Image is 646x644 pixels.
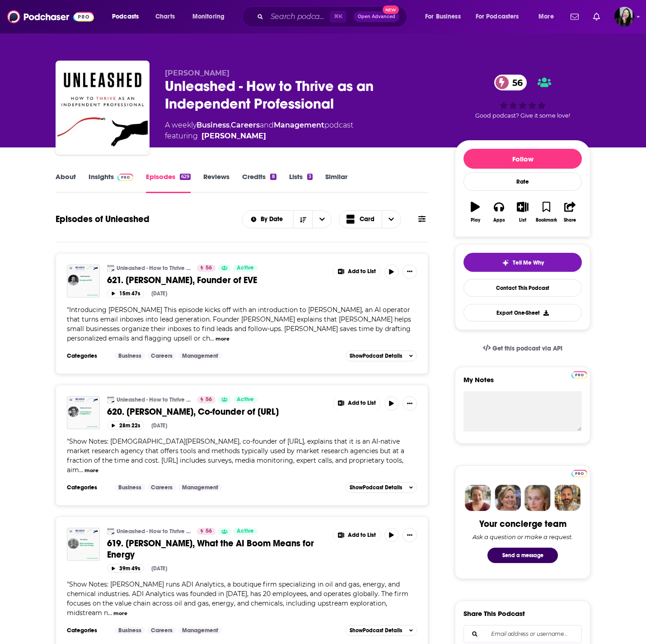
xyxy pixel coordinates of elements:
[233,528,257,535] a: Active
[107,406,279,417] span: 620. [PERSON_NAME], Co-founder of [URL]
[84,467,98,474] button: more
[107,396,114,403] img: Unleashed - How to Thrive as an Independent Professional
[67,306,411,342] span: "
[307,174,313,180] div: 3
[251,6,416,27] div: Search podcasts, credits, & more...
[463,149,582,169] button: Follow
[503,75,527,90] span: 56
[210,334,214,342] span: ...
[67,528,100,561] img: 619. Uday Turaga, What the AI Boom Means for Energy
[532,9,565,24] button: open menu
[67,437,404,474] span: Show Notes: [DEMOGRAPHIC_DATA][PERSON_NAME], co-founder of [URL], explains that it is an AI-nativ...
[471,218,480,223] div: Play
[330,11,346,23] span: ⌘ K
[534,196,558,228] button: Bookmark
[346,350,417,361] button: ShowPodcast Details
[524,485,551,511] img: Jules Profile
[403,265,417,279] button: Show More Button
[614,7,634,27] span: Logged in as marypoffenroth
[289,172,313,193] a: Lists3
[571,469,587,477] a: Pro website
[57,62,148,153] img: Unleashed - How to Thrive as an Independent Professional
[502,259,509,266] img: tell me why sparkle
[107,564,144,573] button: 39m 49s
[325,172,347,193] a: Similar
[470,9,532,24] button: open menu
[112,10,139,23] span: Podcasts
[7,8,94,25] a: Podchaser - Follow, Share and Rate Podcasts
[107,538,327,560] a: 619. [PERSON_NAME], What the AI Boom Means for Energy
[267,9,330,24] input: Search podcasts, credits, & more...
[146,172,191,193] a: Episodes629
[476,10,519,23] span: For Podcasters
[425,10,461,23] span: For Business
[354,11,399,22] button: Open AdvancedNew
[348,400,376,407] span: Add to List
[463,609,525,618] h3: Share This Podcast
[237,395,254,404] span: Active
[67,265,100,298] a: 621. Vadim Rogovskiy, Founder of EVE
[564,218,576,223] div: Share
[67,437,404,474] span: "
[346,625,417,636] button: ShowPodcast Details
[463,304,582,322] button: Export One-Sheet
[350,627,402,634] span: Show Podcast Details
[479,518,566,530] div: Your concierge team
[312,211,331,228] button: open menu
[614,7,634,27] button: Show profile menu
[117,265,191,272] a: Unleashed - How to Thrive as an Independent Professional
[117,396,191,403] a: Unleashed - How to Thrive as an Independent Professional
[178,627,222,634] a: Management
[192,10,225,23] span: Monitoring
[346,482,417,493] button: ShowPodcast Details
[350,353,402,359] span: Show Podcast Details
[233,265,257,272] a: Active
[463,172,582,191] div: Rate
[243,216,294,223] button: open menu
[360,216,374,223] span: Card
[67,306,411,342] span: Introducing [PERSON_NAME] This episode kicks off with an introduction to [PERSON_NAME], an AI ope...
[242,172,276,193] a: Credits8
[571,470,587,477] img: Podchaser Pro
[107,275,257,286] span: 621. [PERSON_NAME], Founder of EVE
[107,538,314,560] span: 619. [PERSON_NAME], What the AI Boom Means for Energy
[197,265,215,272] a: 56
[56,172,76,193] a: About
[511,196,534,228] button: List
[475,112,570,119] span: Good podcast? Give it some love!
[339,210,401,228] button: Choose View
[494,75,527,90] a: 56
[455,69,590,125] div: 56Good podcast? Give it some love!
[558,196,582,228] button: Share
[67,580,408,617] span: Show Notes: [PERSON_NAME] runs ADI Analytics, a boutique firm specializing in oil and gas, energy...
[571,371,587,379] img: Podchaser Pro
[487,548,558,563] button: Send a message
[201,131,266,142] a: Will Bachman
[270,174,276,180] div: 8
[463,625,582,643] div: Search followers
[165,69,229,77] span: [PERSON_NAME]
[147,627,176,634] a: Careers
[333,528,380,542] button: Show More Button
[151,565,167,572] div: [DATE]
[106,9,150,24] button: open menu
[614,7,634,27] img: User Profile
[155,10,175,23] span: Charts
[197,396,215,403] a: 56
[495,485,521,511] img: Barbara Profile
[333,265,380,279] button: Show More Button
[350,484,402,491] span: Show Podcast Details
[178,352,222,360] a: Management
[115,627,145,634] a: Business
[554,485,580,511] img: Jon Profile
[473,533,573,540] div: Ask a question or make a request.
[203,172,229,193] a: Reviews
[333,396,380,411] button: Show More Button
[590,9,604,24] a: Show notifications dropdown
[567,9,582,24] a: Show notifications dropdown
[67,627,108,634] h3: Categories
